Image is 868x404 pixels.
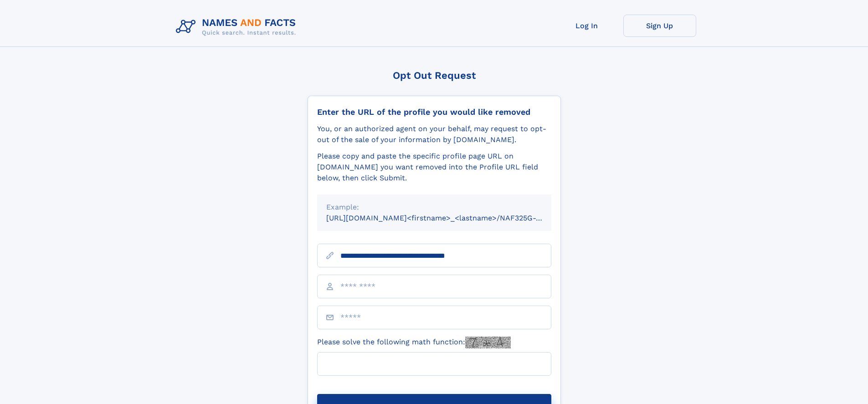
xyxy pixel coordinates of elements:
small: [URL][DOMAIN_NAME]<firstname>_<lastname>/NAF325G-xxxxxxxx [326,214,569,222]
div: Enter the URL of the profile you would like removed [317,107,551,117]
a: Log In [550,15,623,37]
div: Example: [326,202,542,213]
a: Sign Up [623,15,696,37]
div: Opt Out Request [308,70,561,81]
label: Please solve the following math function: [317,337,511,348]
div: Please copy and paste the specific profile page URL on [DOMAIN_NAME] you want removed into the Pr... [317,151,551,184]
img: Logo Names and Facts [172,15,303,39]
div: You, or an authorized agent on your behalf, may request to opt-out of the sale of your informatio... [317,123,551,145]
